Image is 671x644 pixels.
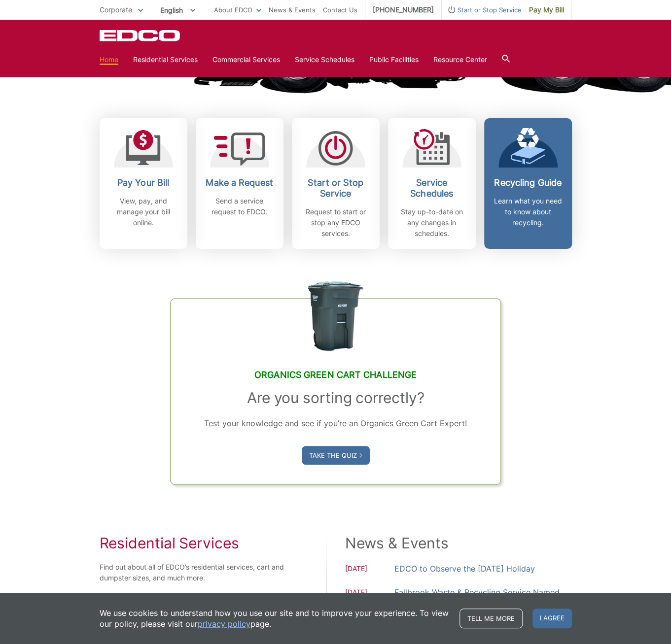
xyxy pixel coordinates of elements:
[269,4,316,15] a: News & Events
[100,118,187,249] a: Pay Your Bill View, pay, and manage your bill online.
[532,609,572,628] span: I agree
[395,177,468,199] h2: Service Schedules
[107,177,180,188] h2: Pay Your Bill
[203,196,276,217] p: Send a service request to EDCO.
[190,416,481,430] p: Test your knowledge and see if you’re an Organics Green Cart Expert!
[198,618,250,629] a: privacy policy
[394,585,572,613] a: Fallbrook Waste & Recycling Service Named Business of the Year
[395,206,468,239] p: Stay up-to-date on any changes in schedules.
[100,30,181,41] a: EDCD logo. Return to the homepage.
[388,118,476,249] a: Service Schedules Stay up-to-date on any changes in schedules.
[433,54,487,65] a: Resource Center
[203,177,276,188] h2: Make a Request
[492,177,565,188] h2: Recycling Guide
[529,4,564,15] span: Pay My Bill
[369,54,419,65] a: Public Facilities
[100,562,285,583] p: Find out about all of EDCO’s residential services, cart and dumpster sizes, and much more.
[153,2,203,18] span: English
[190,389,481,407] h3: Are you sorting correctly?
[133,54,198,65] a: Residential Services
[394,562,535,576] a: EDCO to Observe the [DATE] Holiday
[107,196,180,228] p: View, pay, and manage your bill online.
[345,563,394,576] span: [DATE]
[214,4,261,15] a: About EDCO
[345,534,572,552] h2: News & Events
[100,54,118,65] a: Home
[196,118,283,249] a: Make a Request Send a service request to EDCO.
[484,118,572,249] a: Recycling Guide Learn what you need to know about recycling.
[345,587,394,613] span: [DATE]
[190,370,481,380] h2: Organics Green Cart Challenge
[212,54,280,65] a: Commercial Services
[302,446,370,465] a: Take the Quiz
[459,609,523,628] a: Tell me more
[299,177,372,199] h2: Start or Stop Service
[100,5,132,14] span: Corporate
[299,206,372,239] p: Request to start or stop any EDCO services.
[323,4,357,15] a: Contact Us
[295,54,354,65] a: Service Schedules
[100,534,285,552] h2: Residential Services
[100,608,450,629] p: We use cookies to understand how you use our site and to improve your experience. To view our pol...
[492,196,565,228] p: Learn what you need to know about recycling.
